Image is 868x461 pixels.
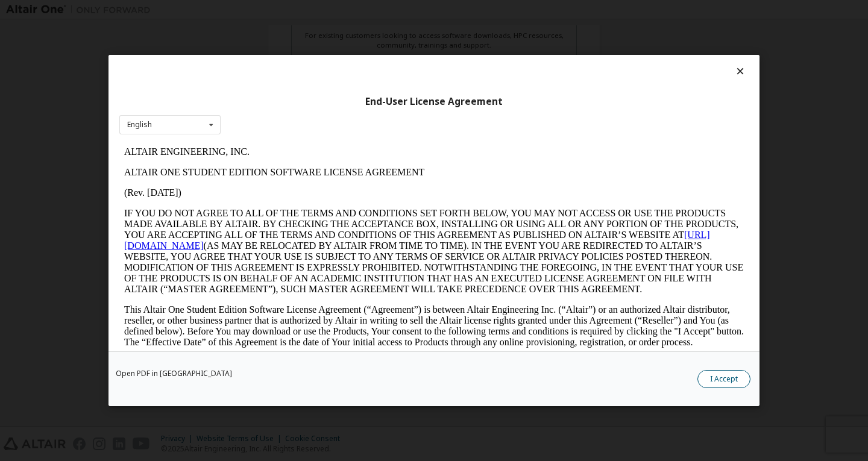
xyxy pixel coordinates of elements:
[5,88,591,109] a: [URL][DOMAIN_NAME]
[119,96,749,108] div: End-User License Agreement
[5,163,624,206] p: This Altair One Student Edition Software License Agreement (“Agreement”) is between Altair Engine...
[5,66,624,153] p: IF YOU DO NOT AGREE TO ALL OF THE TERMS AND CONDITIONS SET FORTH BELOW, YOU MAY NOT ACCESS OR USE...
[5,5,624,16] p: ALTAIR ENGINEERING, INC.
[116,370,232,377] a: Open PDF in [GEOGRAPHIC_DATA]
[697,370,750,388] button: I Accept
[5,46,624,57] p: (Rev. [DATE])
[127,121,152,128] div: English
[5,25,624,36] p: ALTAIR ONE STUDENT EDITION SOFTWARE LICENSE AGREEMENT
